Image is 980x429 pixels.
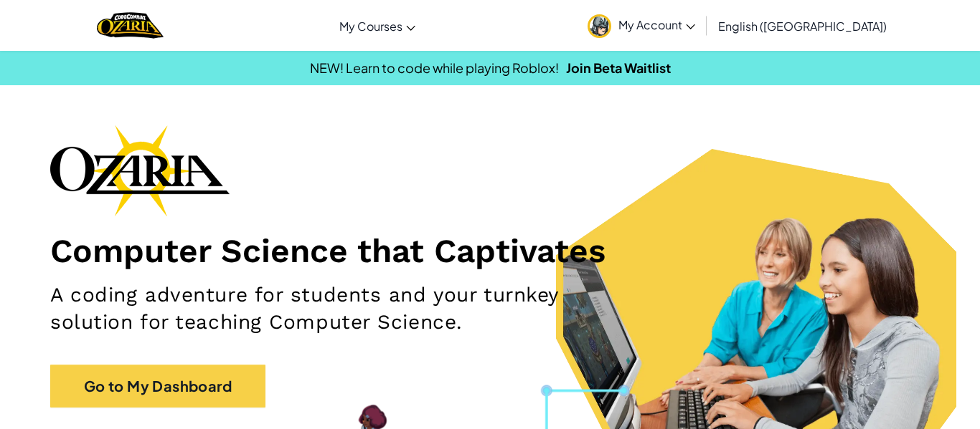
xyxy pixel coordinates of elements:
a: Go to My Dashboard [50,365,265,408]
a: Ozaria by CodeCombat logo [97,11,164,40]
a: My Account [580,3,702,48]
h2: A coding adventure for students and your turnkey solution for teaching Computer Science. [50,281,639,336]
img: Home [97,11,164,40]
a: My Courses [332,6,423,45]
h1: Computer Science that Captivates [50,231,930,271]
img: avatar [588,14,611,38]
span: NEW! Learn to code while playing Roblox! [310,59,559,76]
span: English ([GEOGRAPHIC_DATA]) [718,19,887,34]
span: My Account [618,17,695,32]
img: Ozaria branding logo [50,125,230,216]
a: Join Beta Waitlist [566,59,671,76]
a: English ([GEOGRAPHIC_DATA]) [711,6,894,45]
span: My Courses [339,19,402,34]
